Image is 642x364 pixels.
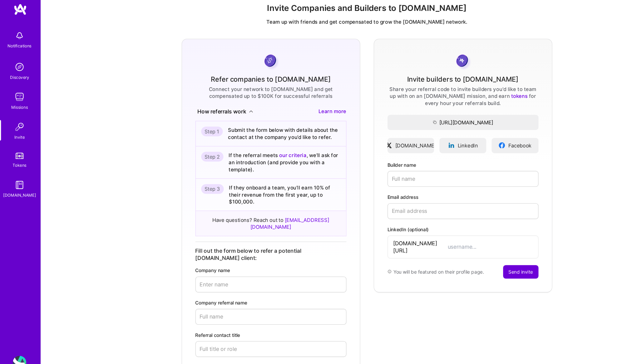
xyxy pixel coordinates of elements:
div: Fill out the form below to refer a potential [DOMAIN_NAME] client: [181,238,321,251]
a: [EMAIL_ADDRESS][DOMAIN_NAME] [232,210,305,223]
input: Enter name [181,266,321,280]
img: facebookLogo [462,141,468,147]
img: xLogo [357,141,364,147]
div: [DOMAIN_NAME] [3,187,33,194]
img: discovery [12,65,24,78]
span: LinkedIn [424,141,443,147]
div: Tokens [12,159,25,166]
div: Submit the form below with details about the contact at the company you’d like to refer. [211,127,316,140]
div: Step 3 [186,180,207,189]
label: Builder name [359,159,499,165]
span: [DOMAIN_NAME][URL] [364,232,415,245]
img: tokens [14,151,22,157]
div: Invite [13,133,23,140]
p: Team up with friends and get compensated to grow the [DOMAIN_NAME] network. [43,26,637,33]
div: Invite builders to [DOMAIN_NAME] [377,79,481,86]
div: Step 1 [186,127,206,136]
div: Notifications [7,49,29,55]
label: Company name [181,256,321,263]
input: Full name [181,295,321,310]
label: Referral contact title [181,316,321,323]
img: bell [12,36,24,49]
a: our criteria [259,150,284,156]
img: grayCoin [421,58,437,74]
label: LinkedIn (optional) [359,218,499,225]
div: If the referral meets , we’ll ask for an introduction (and provide you with a template). [212,150,316,170]
img: guide book [12,175,24,187]
div: Share your referral code to invite builders you'd like to team up with on an [DOMAIN_NAME] missio... [359,89,499,108]
div: Connect your network to [DOMAIN_NAME] and get compensated up to $100K for successful referrals [181,89,321,102]
span: [URL][DOMAIN_NAME] [359,119,499,126]
a: Learn more [295,109,321,116]
img: purpleCoin [243,58,259,74]
img: linkedinLogo [415,141,422,147]
div: Missions [11,105,26,112]
input: Email address [359,198,499,212]
label: Company referral name [181,286,321,293]
img: teamwork [12,93,24,105]
img: logo [12,12,25,24]
img: User Avatar [12,339,24,352]
h1: Invite Companies and Builders to [DOMAIN_NAME] [43,12,637,22]
input: Full title or role [181,325,321,340]
div: Refer companies to [DOMAIN_NAME] [195,79,307,86]
span: Facebook [471,141,492,147]
div: Step 2 [186,150,207,159]
div: If they onboard a team, you’ll earn 10% of their revenue from the first year, up to $100,000. [212,180,316,199]
input: username... [415,235,494,241]
label: Email address [359,189,499,195]
img: Invite [12,121,24,133]
div: You will be featured on their profile page. [359,255,449,267]
button: How referrals work [181,109,236,116]
div: Have questions? Reach out to [181,205,321,228]
span: [DOMAIN_NAME] [366,141,404,147]
input: Full name [359,168,499,182]
a: tokens [474,95,489,101]
button: Send invite [466,255,499,267]
div: Discovery [9,78,27,84]
label: Referral contact email [181,346,321,353]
